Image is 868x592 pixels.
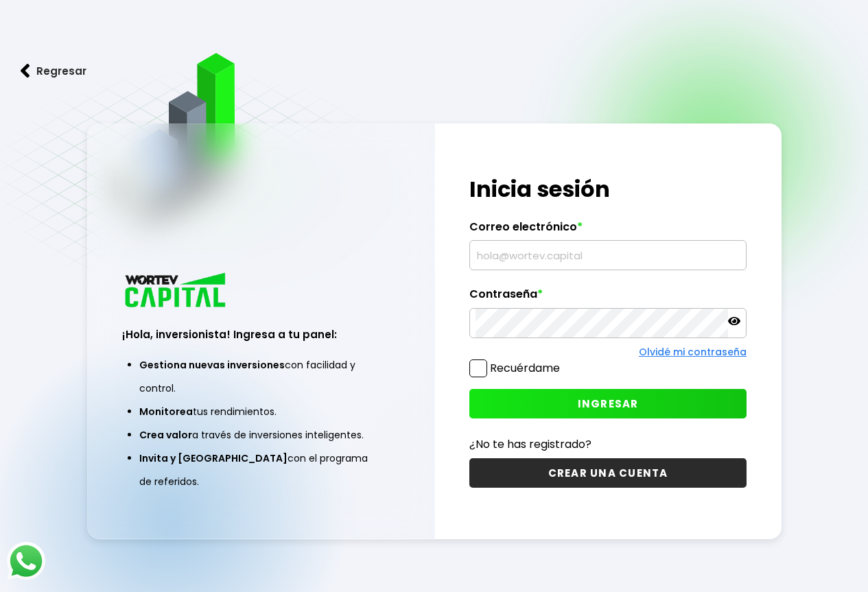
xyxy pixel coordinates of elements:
h3: ¡Hola, inversionista! Ingresa a tu panel: [122,327,399,342]
li: con facilidad y control. [139,353,382,400]
button: INGRESAR [469,389,747,418]
img: logos_whatsapp-icon.242b2217.svg [7,542,45,580]
img: logo_wortev_capital [122,271,231,311]
label: Recuérdame [490,360,560,376]
li: a través de inversiones inteligentes. [139,423,382,447]
label: Correo electrónico [469,220,747,241]
p: ¿No te has registrado? [469,436,747,453]
span: Invita y [GEOGRAPHIC_DATA] [139,451,288,465]
a: ¿No te has registrado?CREAR UNA CUENTA [469,436,747,488]
button: CREAR UNA CUENTA [469,458,747,488]
span: Monitorea [139,405,193,418]
span: Gestiona nuevas inversiones [139,358,285,372]
label: Contraseña [469,287,747,308]
li: tus rendimientos. [139,400,382,423]
a: Olvidé mi contraseña [639,345,747,359]
input: hola@wortev.capital [476,241,740,270]
img: flecha izquierda [21,64,30,78]
span: INGRESAR [578,396,639,411]
span: Crea valor [139,428,192,442]
li: con el programa de referidos. [139,447,382,493]
h1: Inicia sesión [469,173,747,206]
